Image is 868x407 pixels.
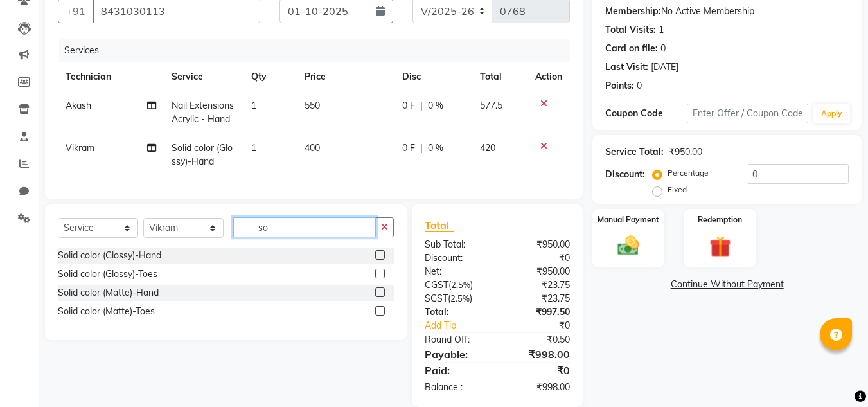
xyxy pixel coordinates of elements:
[425,293,448,304] span: SGST
[497,381,580,394] div: ₹998.00
[58,62,164,91] th: Technician
[611,233,646,258] img: _cash.svg
[668,184,687,195] label: Fixed
[605,79,634,93] div: Points:
[58,286,159,300] div: Solid color (Matte)-Hand
[58,305,155,318] div: Solid color (Matte)-Toes
[497,238,580,251] div: ₹950.00
[172,100,234,125] span: Nail Extensions Acrylic - Hand
[251,100,256,111] span: 1
[813,104,850,123] button: Apply
[605,145,664,159] div: Service Total:
[605,107,686,120] div: Coupon Code
[251,142,256,154] span: 1
[605,5,849,18] div: No Active Membership
[415,381,497,394] div: Balance :
[415,305,497,319] div: Total:
[605,23,656,37] div: Total Visits:
[420,141,423,155] span: |
[394,62,472,91] th: Disc
[698,214,742,226] label: Redemption
[305,142,320,154] span: 400
[415,265,497,278] div: Net:
[527,62,570,91] th: Action
[402,99,415,113] span: 0 F
[59,39,580,62] div: Services
[58,267,157,281] div: Solid color (Glossy)-Toes
[669,145,702,159] div: ₹950.00
[415,333,497,347] div: Round Off:
[420,99,423,113] span: |
[472,62,527,91] th: Total
[605,42,658,55] div: Card on file:
[598,214,659,226] label: Manual Payment
[659,23,664,37] div: 1
[511,319,580,332] div: ₹0
[233,217,376,237] input: Search or Scan
[605,168,645,181] div: Discount:
[415,363,497,378] div: Paid:
[244,62,297,91] th: Qty
[497,333,580,347] div: ₹0.50
[497,265,580,278] div: ₹950.00
[703,233,738,260] img: _gift.svg
[660,42,666,55] div: 0
[637,79,642,93] div: 0
[605,5,661,18] div: Membership:
[428,99,443,113] span: 0 %
[66,142,94,154] span: Vikram
[605,60,648,74] div: Last Visit:
[497,278,580,292] div: ₹23.75
[497,305,580,319] div: ₹997.50
[415,278,497,292] div: ( )
[497,363,580,378] div: ₹0
[164,62,244,91] th: Service
[415,292,497,305] div: ( )
[480,100,502,111] span: 577.5
[595,278,859,291] a: Continue Without Payment
[428,141,443,155] span: 0 %
[425,279,448,291] span: CGST
[415,238,497,251] div: Sub Total:
[480,142,495,154] span: 420
[415,251,497,265] div: Discount:
[668,167,709,179] label: Percentage
[402,141,415,155] span: 0 F
[451,280,470,290] span: 2.5%
[305,100,320,111] span: 550
[415,347,497,362] div: Payable:
[297,62,394,91] th: Price
[497,292,580,305] div: ₹23.75
[415,319,511,332] a: Add Tip
[58,249,161,262] div: Solid color (Glossy)-Hand
[497,251,580,265] div: ₹0
[425,219,454,232] span: Total
[497,347,580,362] div: ₹998.00
[172,142,233,167] span: Solid color (Glossy)-Hand
[450,293,470,303] span: 2.5%
[66,100,91,111] span: Akash
[651,60,678,74] div: [DATE]
[687,104,808,123] input: Enter Offer / Coupon Code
